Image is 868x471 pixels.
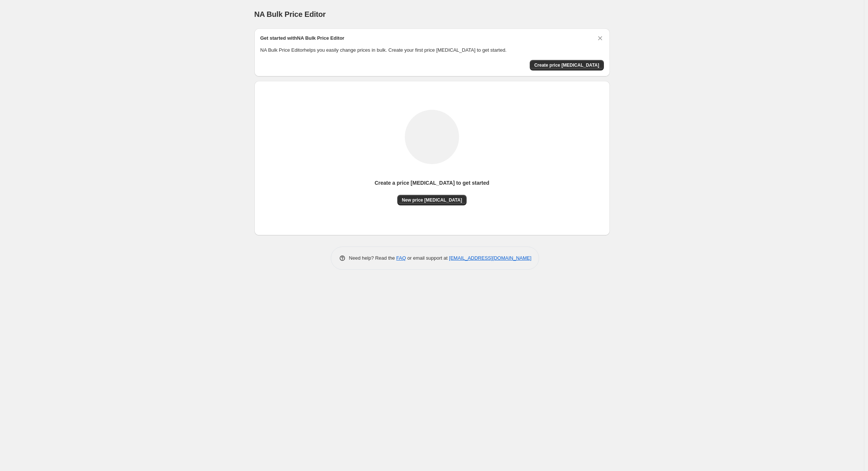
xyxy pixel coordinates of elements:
h2: Get started with NA Bulk Price Editor [260,34,345,42]
a: FAQ [396,255,406,261]
p: Create a price [MEDICAL_DATA] to get started [375,179,489,187]
button: Dismiss card [596,34,604,42]
button: New price [MEDICAL_DATA] [397,195,467,205]
button: Create price change job [530,60,604,70]
span: NA Bulk Price Editor [254,10,326,18]
span: or email support at [406,255,449,261]
span: Create price [MEDICAL_DATA] [534,62,599,68]
p: NA Bulk Price Editor helps you easily change prices in bulk. Create your first price [MEDICAL_DAT... [260,46,604,54]
a: [EMAIL_ADDRESS][DOMAIN_NAME] [449,255,531,261]
span: Need help? Read the [349,255,397,261]
span: New price [MEDICAL_DATA] [402,197,462,203]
